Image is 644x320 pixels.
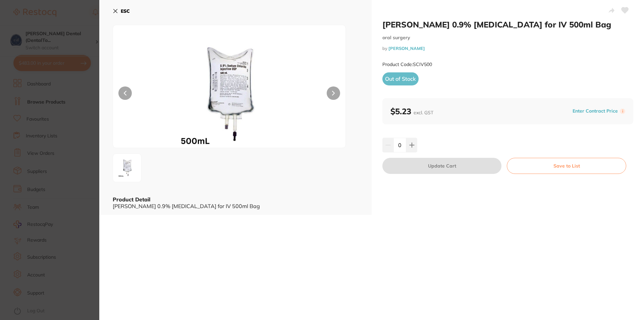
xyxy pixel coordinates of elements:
img: MDAuanBn [115,156,139,180]
div: Message content [29,14,119,115]
label: i [620,109,625,114]
div: Hi [PERSON_NAME], Starting [DATE], we’re making some updates to our product offerings on the Rest... [29,14,119,67]
div: [PERSON_NAME] 0.9% [MEDICAL_DATA] for IV 500ml Bag [113,203,358,209]
button: ESC [113,5,130,17]
small: oral surgery [382,35,633,41]
span: excl. GST [414,110,433,116]
h2: [PERSON_NAME] 0.9% [MEDICAL_DATA] for IV 500ml Bag [382,19,633,29]
img: MDAuanBn [160,42,299,148]
button: Enter Contract Price [571,108,620,114]
small: by [382,46,633,51]
a: [PERSON_NAME] [388,46,425,51]
button: Save to List [507,158,626,174]
small: Product Code: SCIV500 [382,62,432,67]
b: Product Detail [113,196,150,203]
div: message notification from Restocq, Just now. Hi Angela, Starting 11 August, we’re making some upd... [10,10,124,128]
p: Message from Restocq, sent Just now [29,118,119,124]
div: We’re committed to ensuring a smooth transition for you! Our team is standing by to help you with... [29,70,119,103]
div: Simply reply to this message and we’ll be in touch to guide you through these next steps. We are ... [29,107,119,146]
img: Profile image for Restocq [15,16,26,27]
button: Update Cart [382,158,501,174]
b: $5.23 [390,106,433,116]
b: ESC [121,8,130,14]
span: Out of Stock [382,72,419,85]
